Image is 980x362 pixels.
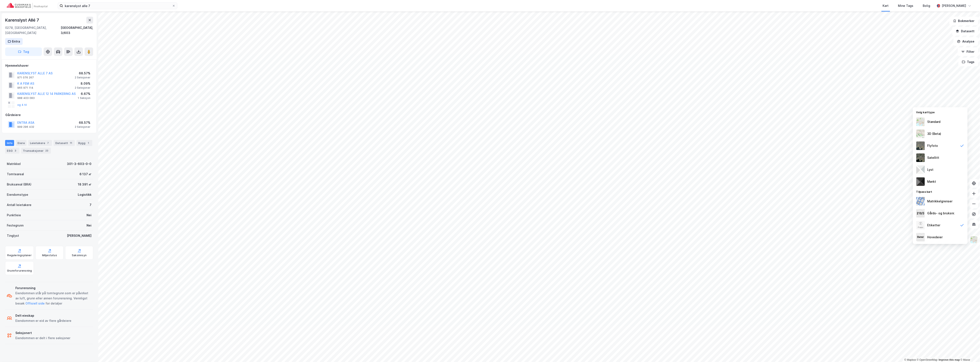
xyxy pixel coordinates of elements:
[939,358,960,361] a: Improve this map
[916,221,925,230] img: Z
[942,3,966,8] div: [PERSON_NAME]
[75,76,90,79] div: 2 Seksjoner
[917,358,938,361] a: OpenStreetMap
[17,125,34,129] div: 999 296 432
[952,27,978,35] button: Datasett
[77,140,92,146] div: Bygg
[78,192,91,197] div: Logistikk
[79,172,91,177] div: 6 137 ㎡
[5,148,19,154] div: ESG
[913,108,968,116] div: Velg karttype
[7,233,19,238] div: Tinglyst
[5,17,40,24] div: Karenslyst Allé 7
[927,179,936,184] div: Mørkt
[916,153,925,162] img: 9k=
[72,254,87,257] div: Saksinnsyn
[927,167,934,172] div: Lyst
[44,149,49,153] div: 23
[87,213,91,218] div: Nei
[7,223,24,228] div: Festegrunn
[75,86,90,90] div: 2 Seksjoner
[916,233,925,241] img: majorOwner.b5e170eddb5c04bfeeff.jpeg
[916,141,925,150] img: Z
[927,143,938,148] div: Flyfoto
[7,269,32,272] div: Grunnforurensning
[17,96,35,100] div: 988 403 083
[959,341,980,362] div: Kontrollprogram for chat
[7,182,31,187] div: Bruksareal (BRA)
[916,197,925,206] img: cadastreBorders.cfe08de4b5ddd52a10de.jpeg
[69,141,73,145] div: 11
[75,120,90,125] div: 68.57%
[949,17,978,25] button: Bokmerker
[927,155,939,160] div: Satellitt
[883,3,889,8] div: Kart
[75,81,90,86] div: 8.09%
[7,202,31,207] div: Antall leietakere
[67,161,91,166] div: 301-3-603-0-0
[5,25,61,35] div: 0278, [GEOGRAPHIC_DATA], [GEOGRAPHIC_DATA]
[7,161,21,166] div: Matrikkel
[913,188,968,195] div: Tilpass kart
[28,140,52,146] div: Leietakere
[17,86,33,90] div: 965 971 114
[927,119,941,124] div: Standard
[75,125,90,129] div: 2 Seksjoner
[90,202,91,207] div: 7
[7,172,24,177] div: Tomteareal
[904,358,916,361] a: Mapbox
[78,182,91,187] div: 18 391 ㎡
[7,192,28,197] div: Eiendomstype
[898,3,914,8] div: Mine Tags
[67,233,91,238] div: [PERSON_NAME]
[5,140,14,146] div: Info
[916,118,925,126] img: Z
[958,58,978,66] button: Tags
[927,131,941,136] div: 3D (Beta)
[970,236,978,244] img: Z
[15,318,71,323] div: Eiendommen er eid av flere gårdeiere
[916,165,925,174] img: luj3wr1y2y3+OchiMxRmMxRlscgabnMEmZ7DJGWxyBpucwSZnsMkZbHIGm5zBJmewyRlscgabnMEmZ7DJGWxyBpucwSZnsMkZ...
[916,129,925,138] img: Z
[12,39,20,44] div: Entra
[916,209,925,218] img: cadastreKeys.547ab17ec502f5a4ef2b.jpeg
[7,254,32,257] div: Reguleringsplaner
[923,3,930,8] div: Bolig
[5,63,93,68] div: Hjemmelshaver
[17,76,34,79] div: 971 076 267
[916,177,925,186] img: nCdM7BzjoCAAAAAElFTkSuQmCC
[54,140,75,146] div: Datasett
[959,341,980,362] iframe: Chat Widget
[958,47,978,56] button: Filter
[86,141,91,145] div: 1
[78,91,90,96] div: 6.67%
[5,112,93,118] div: Gårdeiere
[15,313,71,318] div: Delt eieskap
[927,211,955,216] div: Gårds- og bruksnr.
[7,3,47,9] img: cushman-wakefield-realkapital-logo.202ea83816669bd177139c58696a8fa1.svg
[954,37,978,46] button: Analyse
[75,71,90,76] div: 68.57%
[21,148,51,154] div: Transaksjoner
[46,141,50,145] div: 7
[927,199,953,204] div: Matrikkelgrenser
[927,223,940,228] div: Etiketter
[927,235,943,240] div: Hovedeier
[15,291,91,306] div: Eiendommen står på tomtegrunn som er påvirket av luft, grunn eller annen forurensning. Vennligst ...
[42,254,57,257] div: Miljøstatus
[7,213,21,218] div: Punktleie
[63,3,172,9] input: Søk på adresse, matrikkel, gårdeiere, leietakere eller personer
[15,336,70,341] div: Eiendommen er delt i flere seksjoner
[5,47,42,56] button: Tag
[15,285,91,291] div: Forurensning
[78,96,90,100] div: 1 Seksjon
[13,149,18,153] div: 3
[61,25,93,35] div: [GEOGRAPHIC_DATA], 3/603
[16,140,26,146] div: Eiere
[15,330,70,336] div: Seksjonert
[87,223,91,228] div: Nei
